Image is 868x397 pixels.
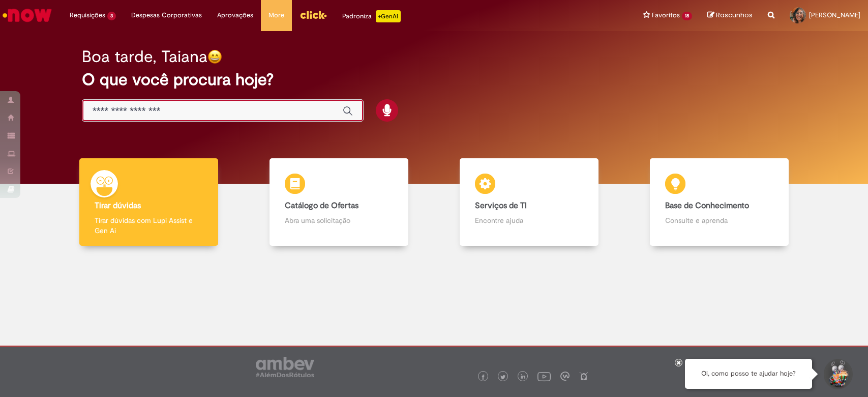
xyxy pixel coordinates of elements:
[107,12,116,20] span: 3
[707,11,753,20] a: Rascunhos
[481,375,486,380] img: logo_footer_facebook.png
[822,359,853,389] button: Iniciar Conversa de Suporte
[560,372,570,381] img: logo_footer_workplace.png
[521,374,526,380] img: logo_footer_linkedin.png
[82,48,207,66] h2: Boa tarde, Taiana
[82,71,786,89] h2: O que você procura hoje?
[579,372,588,381] img: logo_footer_naosei.png
[809,11,860,19] span: [PERSON_NAME]
[665,215,773,225] p: Consulte e aprenda
[475,215,583,225] p: Encontre ajuda
[95,215,203,236] p: Tirar dúvidas com Lupi Assist e Gen Ai
[285,215,393,225] p: Abra uma solicitação
[652,10,680,20] span: Favoritos
[685,359,812,389] div: Oi, como posso te ajudar hoje?
[500,375,505,380] img: logo_footer_twitter.png
[268,10,284,20] span: More
[285,201,358,211] b: Catálogo de Ofertas
[537,370,551,383] img: logo_footer_youtube.png
[665,201,749,211] b: Base de Conhecimento
[434,158,624,246] a: Serviços de TI Encontre ajuda
[217,10,253,20] span: Aprovações
[624,158,815,246] a: Base de Conhecimento Consulte e aprenda
[70,10,105,20] span: Requisições
[475,201,527,211] b: Serviços de TI
[1,5,53,25] img: ServiceNow
[131,10,202,20] span: Despesas Corporativas
[716,10,753,20] span: Rascunhos
[376,10,401,22] p: +GenAi
[95,201,141,211] b: Tirar dúvidas
[207,49,222,64] img: happy-face.png
[53,158,244,246] a: Tirar dúvidas Tirar dúvidas com Lupi Assist e Gen Ai
[300,7,327,22] img: click_logo_yellow_360x200.png
[342,10,401,22] div: Padroniza
[682,12,692,20] span: 18
[244,158,434,246] a: Catálogo de Ofertas Abra uma solicitação
[256,357,314,377] img: logo_footer_ambev_rotulo_gray.png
